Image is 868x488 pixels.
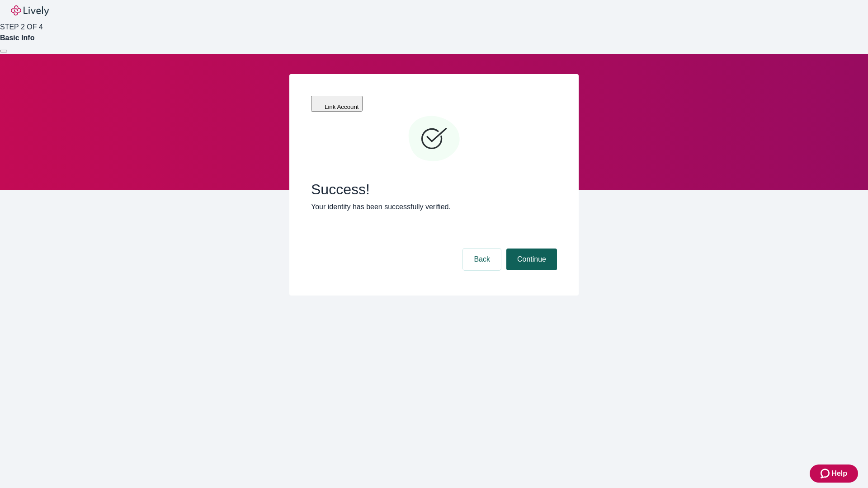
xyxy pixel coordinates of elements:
img: Lively [11,5,49,16]
span: Success! [311,181,557,198]
svg: Checkmark icon [407,112,461,166]
button: Link Account [311,96,363,112]
p: Your identity has been successfully verified. [311,202,557,212]
span: Help [831,468,847,479]
button: Continue [506,249,557,270]
button: Zendesk support iconHelp [810,465,858,483]
svg: Zendesk support icon [821,468,831,479]
button: Back [463,249,501,270]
